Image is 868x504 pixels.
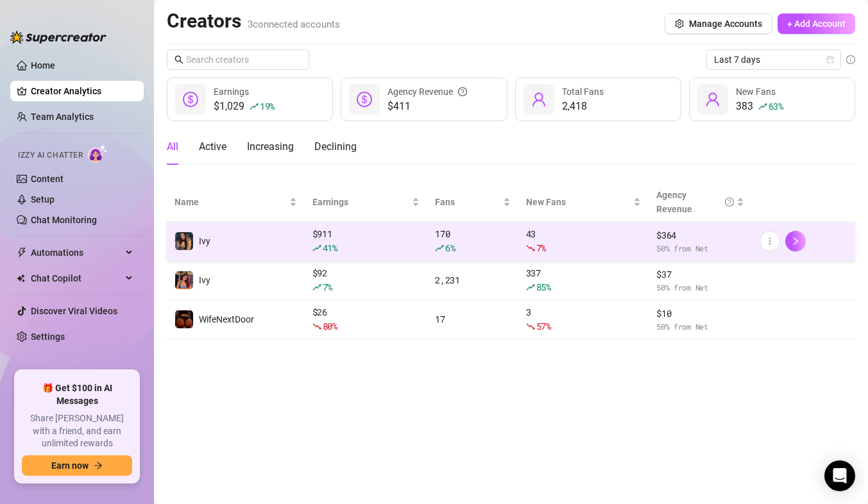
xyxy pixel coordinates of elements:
[705,92,720,107] span: user
[94,461,103,470] span: arrow-right
[445,242,455,254] span: 6 %
[17,248,27,258] span: thunderbolt
[167,139,178,155] div: All
[31,194,55,205] a: Setup
[562,99,604,114] div: 2,418
[175,232,193,250] img: Ivy
[765,237,774,246] span: more
[656,307,744,321] span: $ 10
[458,85,467,99] span: question-circle
[214,99,275,114] div: $1,029
[736,87,776,97] span: New Fans
[167,183,305,222] th: Name
[31,306,117,316] a: Discover Viral Videos
[357,92,372,107] span: dollar-circle
[18,149,83,162] span: Izzy AI Chatter
[175,271,193,289] img: Ivy
[427,183,518,222] th: Fans
[312,266,420,294] div: $ 92
[526,266,641,294] div: 337
[656,267,744,281] span: $ 37
[260,100,275,112] span: 19 %
[656,188,734,216] div: Agency Revenue
[435,244,444,253] span: rise
[526,244,535,253] span: fall
[31,60,55,71] a: Home
[17,274,25,283] img: Chat Copilot
[526,283,535,292] span: rise
[31,215,97,225] a: Chat Monitoring
[305,183,427,222] th: Earnings
[31,242,122,263] span: Automations
[562,87,604,97] span: Total Fans
[846,55,855,64] span: info-circle
[526,322,535,331] span: fall
[88,144,108,163] img: AI Chatter
[526,305,641,333] div: 3
[758,102,767,111] span: rise
[536,320,551,332] span: 57 %
[167,9,340,33] h2: Creators
[656,228,744,242] span: $ 364
[824,460,855,491] div: Open Intercom Messenger
[791,237,800,246] span: right
[536,242,546,254] span: 7 %
[199,139,226,155] div: Active
[518,183,649,222] th: New Fans
[199,275,210,285] span: Ivy
[656,321,744,333] span: 50 % from Net
[826,56,834,63] span: calendar
[183,92,198,107] span: dollar-circle
[689,19,762,29] span: Manage Accounts
[312,195,409,209] span: Earnings
[22,455,132,476] button: Earn nowarrow-right
[435,227,511,255] div: 170
[778,13,855,34] button: + Add Account
[787,19,846,29] span: + Add Account
[174,55,183,64] span: search
[250,102,259,111] span: rise
[526,195,631,209] span: New Fans
[312,305,420,333] div: $ 26
[323,320,337,332] span: 80 %
[387,85,467,99] div: Agency Revenue
[22,382,132,407] span: 🎁 Get $100 in AI Messages
[51,460,89,471] span: Earn now
[186,53,291,67] input: Search creators
[675,19,684,28] span: setting
[785,231,806,251] button: right
[31,112,94,122] a: Team Analytics
[435,273,511,287] div: 2,231
[199,314,254,324] span: WifeNextDoor
[31,268,122,289] span: Chat Copilot
[736,99,783,114] div: 383
[31,332,65,342] a: Settings
[714,50,833,69] span: Last 7 days
[312,322,321,331] span: fall
[174,195,287,209] span: Name
[769,100,783,112] span: 63 %
[247,139,294,155] div: Increasing
[725,188,734,216] span: question-circle
[312,283,321,292] span: rise
[312,244,321,253] span: rise
[435,312,511,326] div: 17
[526,227,641,255] div: 43
[387,99,467,114] span: $411
[531,92,547,107] span: user
[435,195,500,209] span: Fans
[175,310,193,328] img: WifeNextDoor
[199,236,210,246] span: Ivy
[314,139,357,155] div: Declining
[536,281,551,293] span: 85 %
[323,242,337,254] span: 41 %
[31,174,64,184] a: Content
[10,31,106,44] img: logo-BBDzfeDw.svg
[312,227,420,255] div: $ 911
[31,81,133,101] a: Creator Analytics
[323,281,332,293] span: 7 %
[656,281,744,294] span: 50 % from Net
[665,13,772,34] button: Manage Accounts
[248,19,340,30] span: 3 connected accounts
